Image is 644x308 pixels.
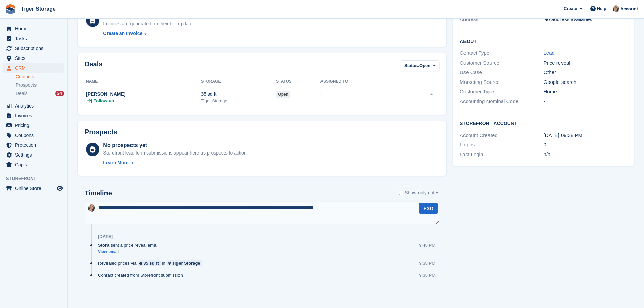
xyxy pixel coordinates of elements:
[103,20,194,27] div: Invoices are generated on their billing date.
[404,62,419,69] span: Status:
[56,184,64,192] a: Preview store
[460,120,627,126] h2: Storefront Account
[460,151,543,159] div: Last Login
[98,260,206,266] div: Revealed prices via in
[91,98,92,104] span: |
[201,98,276,104] div: Tiger Storage
[401,60,439,71] button: Status: Open
[544,141,627,149] div: 0
[544,88,627,96] div: Home
[55,91,64,96] div: 24
[597,5,606,12] span: Help
[460,78,543,86] div: Marketing Source
[3,53,64,63] a: menu
[98,242,162,248] div: sent a price reveal email
[620,6,638,13] span: Account
[15,101,55,111] span: Analytics
[3,121,64,130] a: menu
[3,111,64,120] a: menu
[3,34,64,43] a: menu
[419,203,438,214] button: Post
[544,16,627,23] div: No address available.
[320,76,399,87] th: Assigned to
[16,74,64,80] a: Contacts
[85,60,102,73] h2: Deals
[103,149,248,157] div: Storefront lead form submissions appear here as prospects to action.
[544,132,627,139] div: [DATE] 09:38 PM
[419,62,430,69] span: Open
[544,98,627,105] div: -
[3,184,64,193] a: menu
[6,175,67,182] span: Storefront
[85,128,117,136] h2: Prospects
[320,91,399,97] div: -
[103,30,142,37] div: Create an Invoice
[98,242,109,248] span: Stora
[98,234,113,239] div: [DATE]
[460,69,543,76] div: Use Case
[15,150,55,160] span: Settings
[460,141,543,149] div: Logins
[98,272,186,278] div: Contact created from Storefront submission
[3,44,64,53] a: menu
[15,131,55,140] span: Coupons
[5,4,16,14] img: stora-icon-8386f47178a22dfd0bd8f6a31ec36ba5ce8667c1dd55bd0f319d3a0aa187defe.svg
[419,242,435,248] div: 9:48 PM
[15,53,55,63] span: Sites
[15,160,55,169] span: Capital
[103,159,248,166] a: Learn More
[419,260,435,266] div: 9:38 PM
[167,260,202,266] a: Tiger Storage
[544,59,627,67] div: Price reveal
[16,81,64,89] a: Prospects
[16,90,64,97] a: Deals 24
[3,131,64,140] a: menu
[16,90,28,97] span: Deals
[544,78,627,86] div: Google search
[3,63,64,73] a: menu
[460,132,543,139] div: Account Created
[15,24,55,33] span: Home
[460,88,543,96] div: Customer Type
[88,204,95,212] img: Becky Martin
[143,260,159,266] div: 35 sq ft
[564,5,577,12] span: Create
[85,189,112,197] h2: Timeline
[276,76,320,87] th: Status
[15,121,55,130] span: Pricing
[3,150,64,160] a: menu
[544,50,555,56] a: Lead
[98,249,162,255] a: View email
[460,16,543,23] div: Address
[3,160,64,169] a: menu
[103,159,128,166] div: Learn More
[201,91,276,98] div: 35 sq ft
[3,24,64,33] a: menu
[460,49,543,57] div: Contact Type
[15,44,55,53] span: Subscriptions
[15,63,55,73] span: CRM
[93,98,114,104] span: Follow up
[15,140,55,150] span: Protection
[172,260,200,266] div: Tiger Storage
[103,141,248,149] div: No prospects yet
[544,69,627,76] div: Other
[86,91,201,98] div: [PERSON_NAME]
[103,30,194,37] a: Create an Invoice
[460,98,543,105] div: Accounting Nominal Code
[85,76,201,87] th: Name
[18,3,58,15] a: Tiger Storage
[16,82,37,88] span: Prospects
[3,101,64,111] a: menu
[613,5,619,12] img: Becky Martin
[460,38,627,44] h2: About
[544,151,627,159] div: n/a
[460,59,543,67] div: Customer Source
[201,76,276,87] th: Storage
[399,189,403,196] input: Show only notes
[419,272,435,278] div: 9:38 PM
[15,184,55,193] span: Online Store
[138,260,160,266] a: 35 sq ft
[399,189,439,196] label: Show only notes
[3,140,64,150] a: menu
